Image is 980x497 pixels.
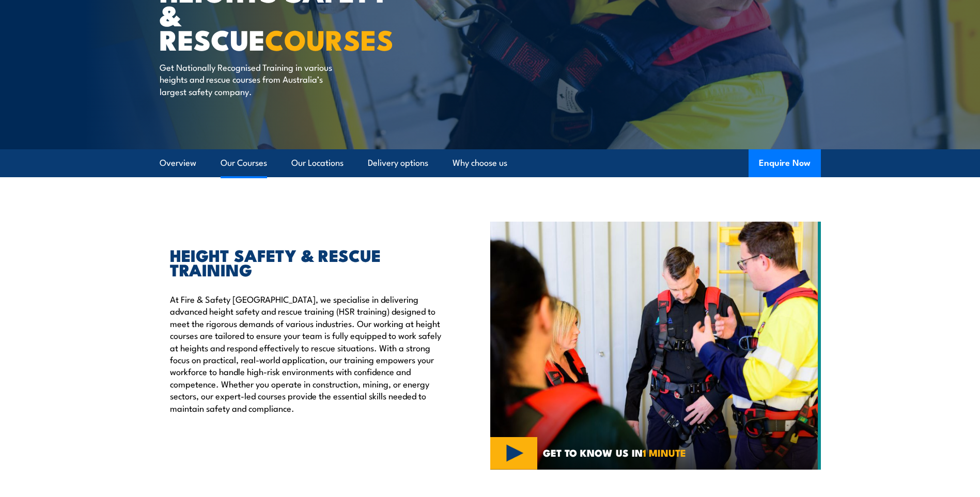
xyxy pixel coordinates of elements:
a: Our Locations [291,149,344,177]
h2: HEIGHT SAFETY & RESCUE TRAINING [170,247,443,276]
strong: 1 MINUTE [643,445,686,460]
img: Fire & Safety Australia offer working at heights courses and training [490,222,821,470]
p: Get Nationally Recognised Training in various heights and rescue courses from Australia’s largest... [160,61,348,97]
a: Our Courses [221,149,267,177]
span: GET TO KNOW US IN [543,448,686,457]
a: Overview [160,149,196,177]
strong: COURSES [265,17,394,60]
button: Enquire Now [749,149,821,177]
a: Why choose us [453,149,507,177]
p: At Fire & Safety [GEOGRAPHIC_DATA], we specialise in delivering advanced height safety and rescue... [170,293,443,414]
a: Delivery options [368,149,428,177]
